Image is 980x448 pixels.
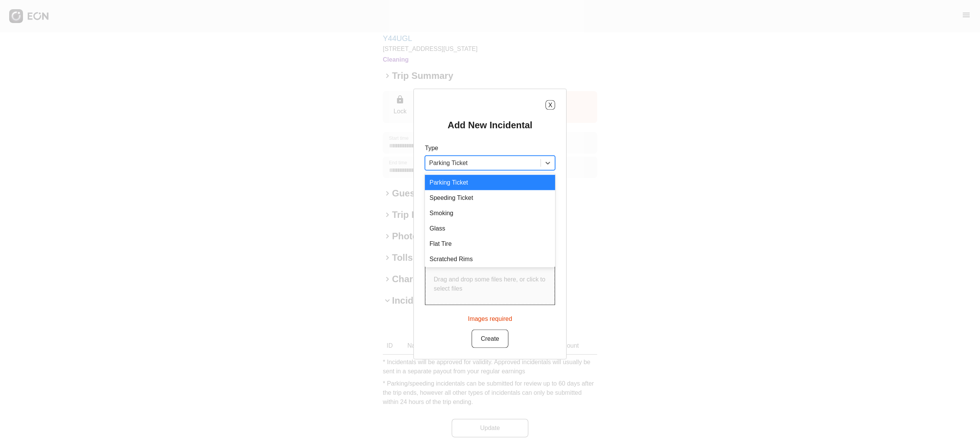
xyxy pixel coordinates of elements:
div: Images required [468,311,512,324]
p: Type [425,144,555,153]
div: Glass [425,221,555,236]
button: X [546,100,555,110]
div: Parking Ticket [425,175,555,190]
div: Accident/Body Damage [425,267,555,282]
div: Smoking [425,206,555,221]
div: Speeding Ticket [425,190,555,206]
button: Create [472,330,508,348]
div: Flat Tire [425,236,555,252]
div: Scratched Rims [425,252,555,267]
h2: Add New Incidental [448,119,532,131]
p: Drag and drop some files here, or click to select files [434,275,546,293]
